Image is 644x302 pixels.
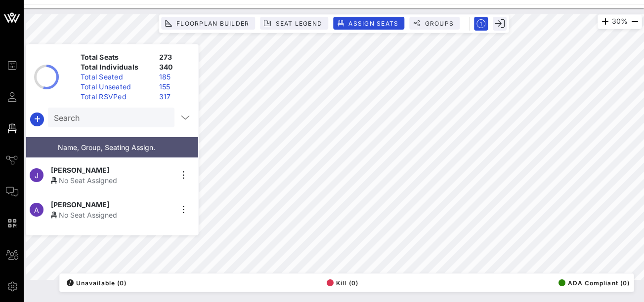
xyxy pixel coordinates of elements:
span: [PERSON_NAME] [51,199,109,210]
button: Kill (0) [324,276,358,290]
div: 340 [155,62,194,72]
div: Total Unseated [77,82,155,92]
div: 317 [155,92,194,102]
div: 155 [155,82,194,92]
div: No Seat Assigned [51,175,172,186]
div: 185 [155,72,194,82]
span: Name, Group, Seating Assign. [58,143,155,151]
button: ADA Compliant (0) [556,276,630,290]
span: Unavailable (0) [67,279,127,287]
div: 273 [155,52,194,62]
span: [PERSON_NAME] [51,234,109,244]
div: 30% [598,14,642,29]
div: Total RSVPed [77,92,155,102]
span: Groups [424,20,454,27]
span: [PERSON_NAME] [51,165,109,175]
button: Floorplan Builder [161,17,255,30]
button: Assign Seats [333,17,404,30]
div: Total Individuals [77,62,155,72]
button: /Unavailable (0) [64,276,127,290]
span: Seat Legend [275,20,322,27]
button: Seat Legend [260,17,328,30]
div: Total Seated [77,72,155,82]
div: Total Seats [77,52,155,62]
span: ADA Compliant (0) [558,279,630,287]
div: No Seat Assigned [51,210,172,220]
span: Kill (0) [327,279,358,287]
div: / [67,279,74,286]
span: J [35,171,39,180]
span: A [34,206,39,214]
span: Assign Seats [348,20,398,27]
span: Floorplan Builder [176,20,249,27]
button: Groups [409,17,460,30]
